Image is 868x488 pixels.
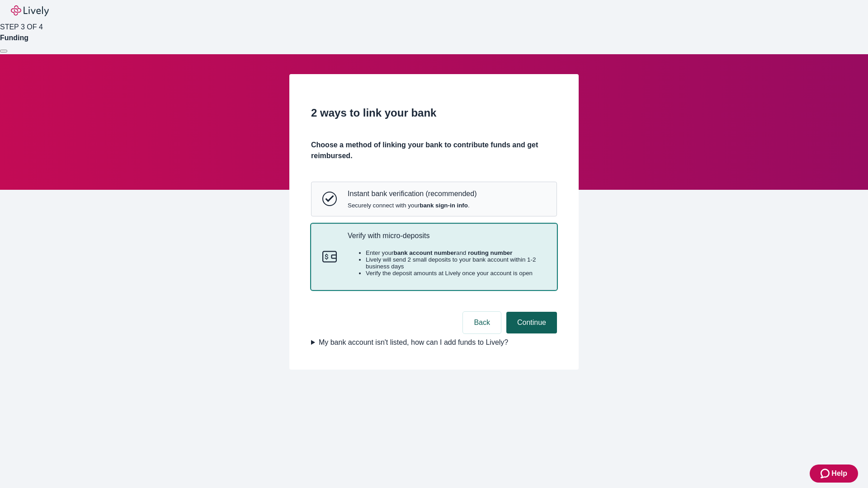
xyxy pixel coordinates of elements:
summary: My bank account isn't listed, how can I add funds to Lively? [311,337,557,348]
button: Instant bank verificationInstant bank verification (recommended)Securely connect with yourbank si... [311,182,557,216]
li: Verify the deposit amounts at Lively once your account is open [366,270,546,277]
li: Lively will send 2 small deposits to your bank account within 1-2 business days [366,256,546,270]
strong: bank sign-in info [420,202,468,209]
img: Lively [11,5,49,16]
li: Enter your and [366,249,546,256]
strong: routing number [468,249,512,256]
button: Zendesk support iconHelp [810,465,858,483]
button: Micro-depositsVerify with micro-depositsEnter yourbank account numberand routing numberLively wil... [311,224,557,290]
p: Instant bank verification (recommended) [348,189,476,198]
h2: 2 ways to link your bank [311,105,557,121]
strong: bank account number [394,249,457,256]
h4: Choose a method of linking your bank to contribute funds and get reimbursed. [311,140,557,161]
span: Securely connect with your . [348,202,476,209]
p: Verify with micro-deposits [348,231,546,240]
svg: Zendesk support icon [821,468,831,479]
button: Continue [506,312,557,333]
span: Help [831,468,847,479]
svg: Instant bank verification [322,192,337,206]
button: Back [463,312,501,333]
svg: Micro-deposits [322,249,337,264]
